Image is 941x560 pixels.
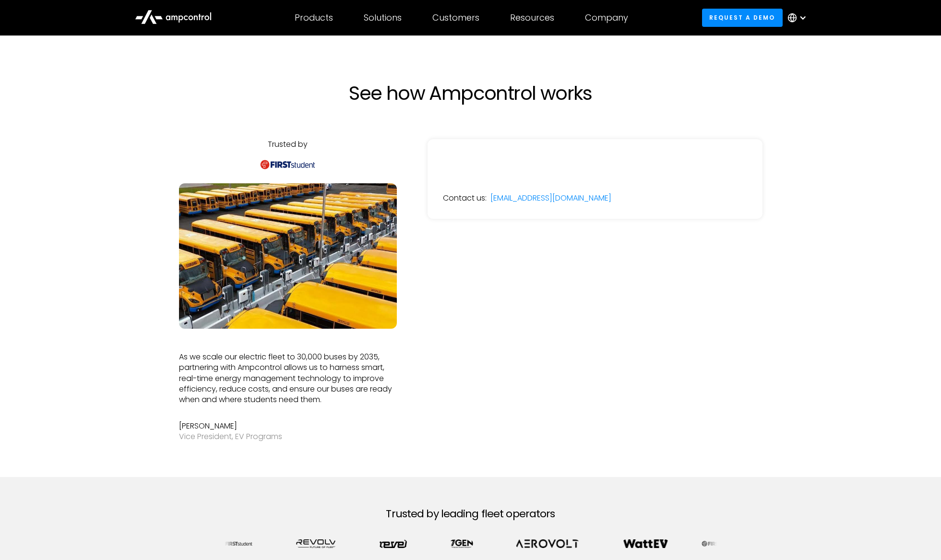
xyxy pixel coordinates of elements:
[432,12,479,23] div: Customers
[364,12,402,23] div: Solutions
[443,193,487,203] div: Contact us:
[260,82,682,105] h1: See how Ampcontrol works
[510,12,554,23] div: Resources
[295,12,333,23] div: Products
[490,193,611,203] a: [EMAIL_ADDRESS][DOMAIN_NAME]
[702,9,783,26] a: Request a demo
[585,12,628,23] div: Company
[386,508,555,520] h2: Trusted by leading fleet operators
